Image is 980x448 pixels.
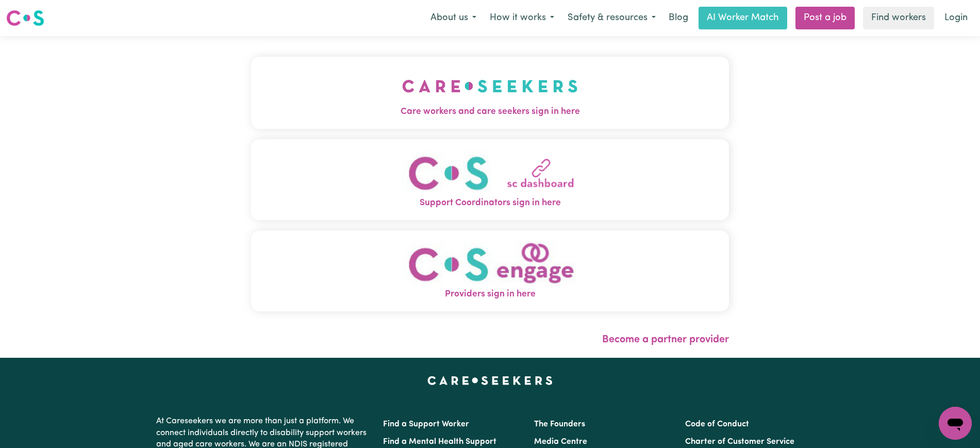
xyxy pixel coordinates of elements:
a: Media Centre [534,438,587,446]
button: How it works [483,7,561,29]
a: The Founders [534,420,585,428]
a: Careseekers logo [6,6,44,30]
a: AI Worker Match [699,7,787,29]
span: Support Coordinators sign in here [251,196,729,210]
a: Careseekers home page [427,376,553,385]
button: Providers sign in here [251,230,729,311]
a: Post a job [795,7,855,29]
button: Safety & resources [561,7,662,29]
span: Care workers and care seekers sign in here [251,105,729,119]
button: About us [424,7,483,29]
a: Charter of Customer Service [685,438,794,446]
iframe: Button to launch messaging window [939,407,972,440]
a: Login [938,7,974,29]
a: Code of Conduct [685,420,749,428]
a: Become a partner provider [602,335,729,345]
img: Careseekers logo [6,9,44,27]
button: Support Coordinators sign in here [251,139,729,220]
a: Find workers [863,7,934,29]
a: Blog [662,7,694,29]
button: Care workers and care seekers sign in here [251,57,729,129]
span: Providers sign in here [251,288,729,301]
a: Find a Support Worker [383,420,469,428]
